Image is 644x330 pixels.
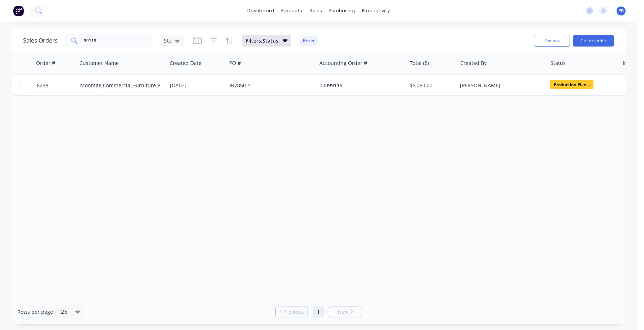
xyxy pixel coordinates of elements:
[80,82,174,89] a: Montage Commercial Furniture Pty Ltd
[230,82,310,89] div: IB7850-1
[229,60,241,67] div: PO #
[573,35,614,47] button: Create order
[37,75,80,96] a: 8238
[79,60,119,67] div: Customer Name
[300,36,318,46] button: Reset
[460,60,487,67] div: Created By
[273,307,364,317] ul: Pagination
[550,80,593,89] span: Production Plan...
[358,5,393,16] div: productivity
[329,308,361,316] a: Next page
[37,82,48,89] span: 8238
[278,5,306,16] div: products
[13,5,24,16] img: Factory
[618,8,624,14] span: PB
[551,60,566,67] div: Status
[23,37,58,44] h1: Sales Orders
[36,60,55,67] div: Order #
[170,82,224,89] div: [DATE]
[164,37,172,44] span: Std
[242,35,291,47] button: Filters:Status
[534,35,570,47] button: Options
[17,308,53,316] span: Rows per page
[410,60,429,67] div: Total ($)
[84,34,154,48] input: Search...
[319,82,400,89] div: 00099119
[306,5,326,16] div: sales
[276,308,308,316] a: Previous page
[246,37,278,44] span: Filters: Status
[326,5,358,16] div: purchasing
[244,5,278,16] a: dashboard
[170,60,201,67] div: Created Date
[313,307,324,317] a: Page 1 is your current page
[338,308,349,316] span: Next
[319,60,367,67] div: Accounting Order #
[283,308,304,316] span: Previous
[410,82,452,89] div: $5,060.00
[460,82,540,89] div: [PERSON_NAME]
